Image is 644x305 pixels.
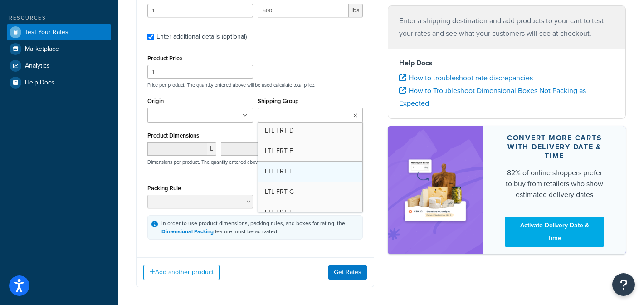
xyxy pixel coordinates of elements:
[161,227,214,236] a: Dimensional Packing
[7,74,111,91] a: Help Docs
[258,182,363,202] a: LTL FRT G
[143,265,220,280] button: Add another product
[25,45,59,53] span: Marketplace
[147,132,199,139] label: Product Dimensions
[505,167,604,200] div: 82% of online shoppers prefer to buy from retailers who show estimated delivery dates
[399,15,615,40] p: Enter a shipping destination and add products to your cart to test your rates and see what your c...
[612,273,635,296] button: Open Resource Center
[505,217,604,247] a: Activate Delivery Date & Time
[25,29,68,36] span: Test Your Rates
[258,121,363,141] a: LTL FRT D
[147,55,182,62] label: Product Price
[265,167,293,176] span: LTL FRT F
[147,4,253,17] input: 0.0
[265,126,294,135] span: LTL FRT D
[7,24,111,40] a: Test Your Rates
[265,146,293,156] span: LTL FRT E
[25,62,50,70] span: Analytics
[505,133,604,161] div: Convert more carts with delivery date & time
[207,142,216,156] span: L
[399,73,533,83] a: How to troubleshoot rate discrepancies
[401,143,469,238] img: feature-image-ddt-36eae7f7280da8017bfb280eaccd9c446f90b1fe08728e4019434db127062ab4.png
[7,14,111,22] div: Resources
[399,58,615,69] h4: Help Docs
[265,187,294,197] span: LTL FRT G
[161,219,345,236] div: In order to use product dimensions, packing rules, and boxes for rating, the feature must be acti...
[258,162,363,182] a: LTL FRT F
[156,30,247,43] div: Enter additional details (optional)
[25,79,54,87] span: Help Docs
[328,265,367,280] button: Get Rates
[7,58,111,74] a: Analytics
[147,98,164,104] label: Origin
[7,41,111,57] a: Marketplace
[145,82,365,88] p: Price per product. The quantity entered above will be used calculate total price.
[145,159,335,165] p: Dimensions per product. The quantity entered above will be used calculate total volume.
[258,141,363,161] a: LTL FRT E
[147,34,154,40] input: Enter additional details (optional)
[399,85,586,108] a: How to Troubleshoot Dimensional Boxes Not Packing as Expected
[258,4,349,17] input: 0.00
[258,98,299,104] label: Shipping Group
[258,202,363,222] a: LTL FRT H
[349,4,363,17] span: lbs
[147,185,181,192] label: Packing Rule
[265,207,294,217] span: LTL FRT H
